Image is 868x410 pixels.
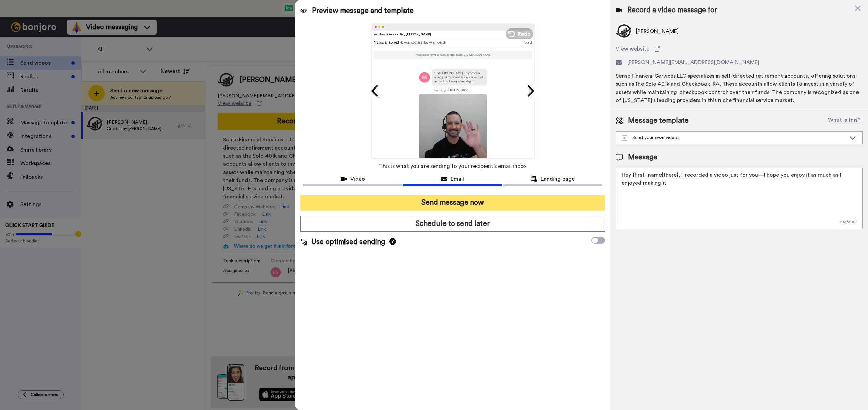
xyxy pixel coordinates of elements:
span: Hi [PERSON_NAME], I'm [PERSON_NAME], one of the co-founders saw you signed up & wanted to say hi.... [38,6,92,59]
span: Video [350,175,365,183]
div: Sense Financial Services LLC specializes in self-directed retirement accounts, offering solutions... [616,72,863,104]
span: [PERSON_NAME][EMAIL_ADDRESS][DOMAIN_NAME] [627,58,759,66]
img: mute-white.svg [22,22,30,30]
span: This is what you are sending to your recipient’s email inbox [379,159,527,174]
p: Hey [PERSON_NAME] , I recorded a video just for you—I hope you enjoy it as much as I enjoyed maki... [434,71,484,83]
textarea: Hey {first_name|there}, I recorded a video just for you—I hope you enjoy it as much as I enjoyed ... [616,168,863,229]
span: Use optimised sending [311,237,385,247]
button: Send message now [300,195,605,211]
span: Message template [628,116,689,126]
span: Landing page [541,175,575,183]
span: Email [451,175,464,183]
img: demo-template.svg [622,135,627,141]
img: bs.png [419,72,430,82]
td: Sent by [PERSON_NAME] [419,85,486,94]
span: Message [628,152,657,162]
img: 3183ab3e-59ed-45f6-af1c-10226f767056-1659068401.jpg [1,1,19,20]
img: Z [419,94,486,161]
button: What is this? [826,116,863,126]
button: Schedule to send later [300,216,605,232]
div: Send your own videos [622,134,846,141]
